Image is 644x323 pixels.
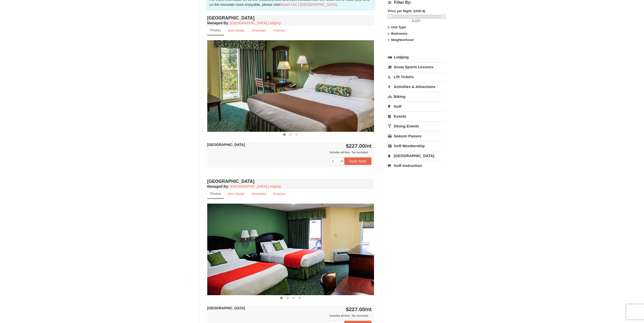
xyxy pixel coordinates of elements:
small: Photos [210,28,221,32]
a: Biking [388,92,444,101]
strong: : [207,21,229,25]
small: Amenities [251,192,266,196]
a: Events [388,112,444,121]
a: Photos [207,189,224,199]
a: [GEOGRAPHIC_DATA] Lodging [230,21,281,25]
strong: : [207,184,229,188]
span: /nt [365,143,372,149]
strong: [GEOGRAPHIC_DATA] [207,306,245,310]
strong: Bedrooms [391,32,407,35]
span: /nt [365,306,372,312]
a: Activities & Attractions [388,82,444,91]
a: Dining Events [388,121,444,131]
a: Photos [207,26,224,35]
a: Lift Tickets [388,72,444,81]
strong: $227.00 [346,143,372,149]
button: Book Now! [344,157,372,165]
div: Includes all fees. Tax excluded. [207,150,372,155]
a: [GEOGRAPHIC_DATA] [388,151,444,160]
a: Golf Instruction [388,161,444,170]
span: 0 [412,19,414,23]
a: Policies [270,189,288,199]
strong: Unit Type [391,25,406,29]
a: Season Passes [388,131,444,141]
a: Amenities [248,26,270,35]
h4: [GEOGRAPHIC_DATA] [207,179,374,184]
a: [GEOGRAPHIC_DATA] Lodging [230,184,281,188]
small: Item Detail [228,192,244,196]
a: Snow Sports Lessons [388,62,444,72]
span: Managed By [207,21,228,25]
div: Includes all fees. Tax excluded. [207,313,372,318]
small: Amenities [251,29,266,32]
img: 18876286-41-233aa5f3.jpg [207,204,374,295]
strong: $227.00 [346,306,372,312]
a: Golf [388,102,444,111]
small: Policies [273,29,285,32]
a: Amenities [248,189,270,199]
label: - [388,18,444,24]
a: Item Detail [224,26,247,35]
a: Resort Fee | [GEOGRAPHIC_DATA] [280,3,337,7]
small: Item Detail [228,29,244,32]
h4: [GEOGRAPHIC_DATA] [207,15,374,20]
span: 227 [415,19,421,23]
a: Lodging [388,53,444,62]
h4: Filter By: [388,0,444,5]
strong: [GEOGRAPHIC_DATA] [207,143,245,147]
span: Managed By [207,184,228,188]
a: Policies [270,26,288,35]
a: Item Detail [224,189,247,199]
a: Golf Membership [388,141,444,150]
strong: Price per Night: (USD $) [388,9,425,13]
small: Photos [210,192,221,196]
strong: Neighborhood [391,38,414,42]
img: 18876286-36-6bbdb14b.jpg [207,40,374,132]
small: Policies [273,192,285,196]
